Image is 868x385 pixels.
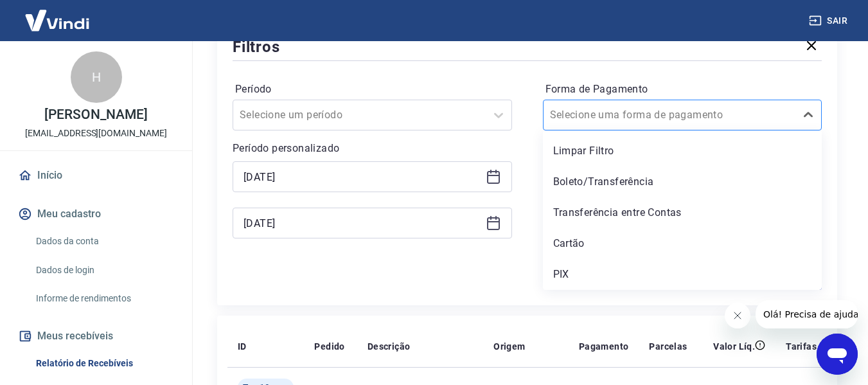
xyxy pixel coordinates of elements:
[31,285,177,312] a: Informe de rendimentos
[649,340,687,353] p: Parcelas
[543,138,822,164] div: Limpar Filtro
[543,169,822,195] div: Boleto/Transferência
[15,322,177,350] button: Meus recebíveis
[31,350,177,377] a: Relatório de Recebíveis
[44,108,147,121] p: [PERSON_NAME]
[31,257,177,283] a: Dados de login
[238,340,247,353] p: ID
[493,340,525,353] p: Origem
[244,167,481,186] input: Data inicial
[806,9,853,33] button: Sair
[314,340,344,353] p: Pedido
[786,340,817,353] p: Tarifas
[233,37,280,57] h5: Filtros
[545,82,820,97] label: Forma de Pagamento
[15,161,177,190] a: Início
[233,141,512,156] p: Período personalizado
[31,228,177,255] a: Dados da conta
[725,303,750,328] iframe: Fechar mensagem
[244,213,481,233] input: Data final
[368,340,411,353] p: Descrição
[25,127,167,140] p: [EMAIL_ADDRESS][DOMAIN_NAME]
[817,334,858,375] iframe: Botão para abrir a janela de mensagens
[579,340,629,353] p: Pagamento
[8,9,108,19] span: Olá! Precisa de ajuda?
[15,1,99,40] img: Vindi
[71,51,122,103] div: H
[543,231,822,256] div: Cartão
[235,82,509,97] label: Período
[756,300,858,328] iframe: Mensagem da empresa
[15,200,177,228] button: Meu cadastro
[543,262,822,287] div: PIX
[713,340,755,353] p: Valor Líq.
[543,200,822,226] div: Transferência entre Contas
